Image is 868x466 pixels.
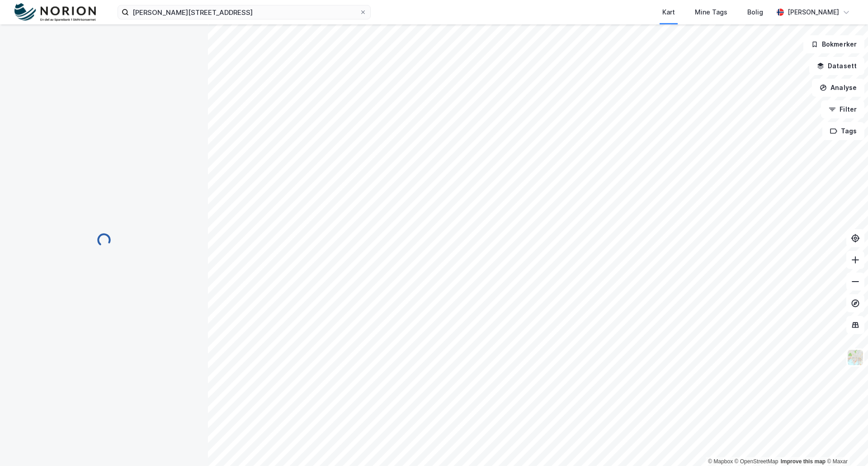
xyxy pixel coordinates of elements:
button: Bokmerker [803,35,864,53]
img: Z [847,349,864,366]
img: norion-logo.80e7a08dc31c2e691866.png [14,3,96,22]
button: Filter [821,100,864,118]
button: Analyse [812,79,864,97]
div: [PERSON_NAME] [788,7,839,18]
div: Bolig [747,7,763,18]
img: spinner.a6d8c91a73a9ac5275cf975e30b51cfb.svg [97,233,111,247]
button: Datasett [809,57,864,75]
a: Improve this map [781,458,826,465]
input: Søk på adresse, matrikkel, gårdeiere, leietakere eller personer [129,5,359,19]
button: Tags [822,122,864,140]
a: Mapbox [708,458,733,465]
a: OpenStreetMap [735,458,778,465]
div: Kart [662,7,675,18]
div: Mine Tags [695,7,727,18]
iframe: Chat Widget [823,423,868,466]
